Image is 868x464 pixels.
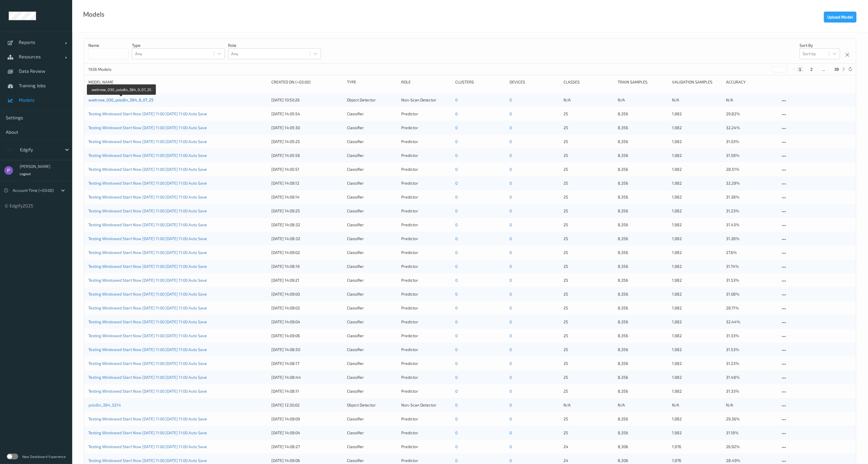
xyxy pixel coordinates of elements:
[726,79,776,85] div: Accuracy
[509,333,512,338] a: 0
[347,458,397,463] div: Classifier
[672,416,722,422] p: 1,982
[271,153,343,158] div: [DATE] 14:05:56
[228,42,321,48] p: Role
[618,374,668,380] p: 8,356
[455,278,458,283] a: 0
[564,139,614,144] p: 25
[509,125,512,130] a: 0
[401,263,451,269] div: Predictor
[271,444,343,450] div: [DATE] 14:08:27
[618,444,668,450] p: 8,306
[672,111,722,117] p: 1,982
[509,208,512,213] a: 0
[672,250,722,255] p: 1,982
[455,430,458,435] a: 0
[401,319,451,325] div: Predictor
[88,153,207,158] a: Testing Windowed Start Now [DATE] 11:00 [DATE] 11:00 Auto Save
[455,139,458,144] a: 0
[672,180,722,186] p: 1,982
[271,361,343,366] div: [DATE] 14:08:17
[564,361,614,366] p: 25
[271,347,343,352] div: [DATE] 14:08:50
[726,208,776,214] p: 31.23%
[726,430,776,436] p: 31.18%
[88,194,207,199] a: Testing Windowed Start Now [DATE] 11:00 [DATE] 11:00 Auto Save
[88,167,207,172] a: Testing Windowed Start Now [DATE] 11:00 [DATE] 11:00 Auto Save
[83,12,104,17] div: Models
[88,111,207,116] a: Testing Windowed Start Now [DATE] 11:00 [DATE] 11:00 Auto Save
[401,180,451,186] div: Predictor
[509,292,512,296] a: 0
[672,458,722,463] p: 1,976
[88,319,207,324] a: Testing Windowed Start Now [DATE] 11:00 [DATE] 11:00 Auto Save
[401,444,451,450] div: Predictor
[672,402,722,408] p: N/A
[509,222,512,227] a: 0
[726,222,776,228] p: 31.43%
[401,388,451,394] div: Predictor
[271,125,343,131] div: [DATE] 14:05:30
[509,236,512,241] a: 0
[564,347,614,352] p: 25
[271,166,343,172] div: [DATE] 14:05:51
[726,333,776,339] p: 31.33%
[271,305,343,311] div: [DATE] 14:09:02
[455,79,505,85] div: clusters
[401,277,451,283] div: Predictor
[455,292,458,296] a: 0
[509,319,512,324] a: 0
[726,444,776,450] p: 26.92%
[88,402,121,407] a: yolo8n_384_0214
[797,67,803,72] button: 1
[455,153,458,158] a: 0
[347,194,397,200] div: Classifier
[726,153,776,158] p: 31.58%
[564,97,614,103] p: N/A
[271,194,343,200] div: [DATE] 14:09:14
[672,347,722,352] p: 1,982
[88,361,207,366] a: Testing Windowed Start Now [DATE] 11:00 [DATE] 11:00 Auto Save
[347,416,397,422] div: Classifier
[726,111,776,117] p: 29.82%
[726,374,776,380] p: 31.48%
[618,79,668,85] div: Train Samples
[271,139,343,144] div: [DATE] 14:05:25
[455,264,458,269] a: 0
[726,416,776,422] p: 29.36%
[88,264,207,269] a: Testing Windowed Start Now [DATE] 11:00 [DATE] 11:00 Auto Save
[564,250,614,255] p: 25
[618,194,668,200] p: 8,356
[564,208,614,214] p: 25
[88,42,129,48] p: Name
[726,194,776,200] p: 31.38%
[455,125,458,130] a: 0
[509,444,512,449] a: 0
[564,374,614,380] p: 25
[271,180,343,186] div: [DATE] 14:09:12
[271,291,343,297] div: [DATE] 14:09:00
[618,166,668,172] p: 8,356
[726,388,776,394] p: 31.33%
[564,166,614,172] p: 25
[726,305,776,311] p: 28.71%
[672,263,722,269] p: 1,982
[509,181,512,185] a: 0
[809,67,814,72] button: 2
[401,79,451,85] div: Role
[509,458,512,463] a: 0
[564,388,614,394] p: 25
[401,111,451,117] div: Predictor
[401,347,451,352] div: Predictor
[455,361,458,366] a: 0
[88,333,207,338] a: Testing Windowed Start Now [DATE] 11:00 [DATE] 11:00 Auto Save
[726,347,776,352] p: 31.53%
[401,458,451,463] div: Predictor
[347,97,397,103] div: Object Detector
[455,458,458,463] a: 0
[401,153,451,158] div: Predictor
[88,208,207,213] a: Testing Windowed Start Now [DATE] 11:00 [DATE] 11:00 Auto Save
[564,79,614,85] div: Classes
[564,458,614,463] p: 24
[347,111,397,117] div: Classifier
